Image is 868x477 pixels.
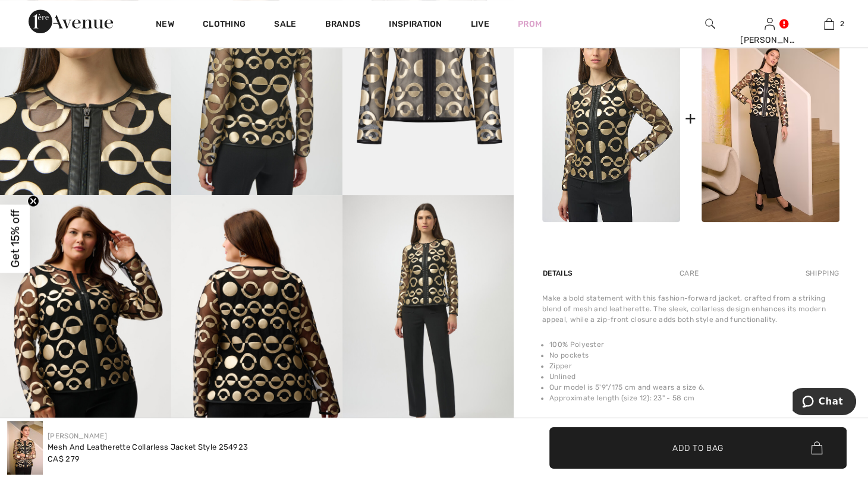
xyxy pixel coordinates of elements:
[549,339,839,350] li: 100% Polyester
[800,17,858,31] a: 2
[803,263,839,284] div: Shipping
[274,19,296,31] a: Sale
[549,427,847,469] button: Add to Bag
[542,263,575,284] div: Details
[7,421,43,475] img: Mesh and Leatherette Collarless Jacket Style 254923
[171,195,342,451] img: Mesh and Leatherette Collarless Jacket Style 254923. 7
[765,17,775,31] img: My Info
[705,17,715,31] img: search the website
[542,15,680,222] img: Mesh and Leatherette Collarless Jacket Style 254923
[156,19,174,31] a: New
[325,19,361,31] a: Brands
[549,361,839,371] li: Zipper
[48,454,80,463] span: CA$ 279
[811,441,822,454] img: Bag.svg
[765,18,775,29] a: Sign In
[29,10,113,33] img: 1ère Avenue
[471,18,489,30] a: Live
[740,34,798,46] div: [PERSON_NAME]
[542,293,839,325] div: Make a bold statement with this fashion-forward jacket, crafted from a striking blend of mesh and...
[702,15,839,222] img: Mid-Rise Formal Trousers Style 254043
[389,19,442,31] span: Inspiration
[8,210,22,268] span: Get 15% off
[342,195,514,451] img: Mesh and Leatherette Collarless Jacket Style 254923. 8
[518,18,542,30] a: Prom
[824,17,834,31] img: My Bag
[792,388,856,418] iframe: Opens a widget where you can chat to one of our agents
[549,393,839,403] li: Approximate length (size 12): 23" - 58 cm
[549,382,839,393] li: Our model is 5'9"/175 cm and wears a size 6.
[203,19,246,31] a: Clothing
[549,350,839,361] li: No pockets
[840,18,844,29] span: 2
[669,263,709,284] div: Care
[48,441,248,453] div: Mesh And Leatherette Collarless Jacket Style 254923
[672,441,724,454] span: Add to Bag
[549,371,839,382] li: Unlined
[48,432,107,440] a: [PERSON_NAME]
[27,195,39,207] button: Close teaser
[685,105,696,132] div: +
